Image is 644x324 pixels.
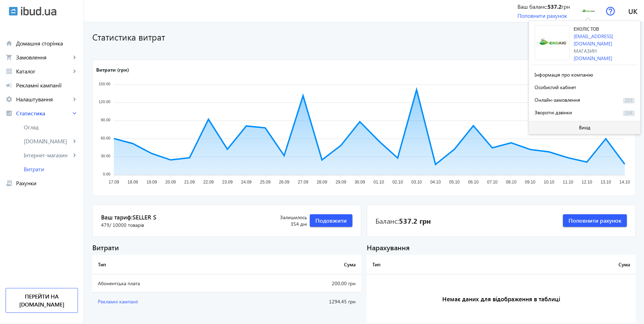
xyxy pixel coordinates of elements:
tspan: 11.10 [563,180,573,185]
tspan: 23.09 [222,180,232,185]
mat-icon: home [6,40,13,47]
tspan: 04.10 [430,180,441,185]
mat-icon: campaign [6,82,13,89]
span: Зворотні дзвінки [535,109,572,116]
tspan: 30.09 [355,180,365,185]
tspan: 03.10 [412,180,422,185]
tspan: 05.10 [449,180,460,185]
tspan: 02.10 [392,180,403,185]
span: Рекламні кампанії [98,298,138,305]
img: 2739263355c423cdc92742134541561-df0ec5a72f.png [535,25,570,60]
tspan: 28.09 [317,180,327,185]
mat-icon: analytics [6,110,13,117]
img: help.svg [606,7,615,16]
tspan: 08.10 [506,180,516,185]
span: 334 [623,110,635,116]
text: Витрати (грн) [96,66,129,73]
tspan: 10.10 [544,180,554,185]
mat-icon: shopping_cart [6,54,13,61]
h3: Немає даних для відображення в таблиці [367,274,636,324]
mat-icon: keyboard_arrow_right [71,54,78,61]
tspan: 150.00 [99,82,110,86]
button: Особистий кабінет [532,80,637,93]
span: / 10000 товарів [109,222,144,228]
button: Інформація про компанію [532,68,637,80]
button: Поповнити рахунок [563,214,627,227]
th: Сума [250,255,361,274]
tspan: 60.00 [101,136,110,140]
tspan: 18.09 [128,180,138,185]
a: Перейти на [DOMAIN_NAME] [6,288,78,313]
img: ibud_text.svg [21,7,56,16]
td: 200.00 грн [250,274,361,293]
button: Зворотні дзвінки334 [532,106,637,118]
span: Статистика [16,110,71,117]
tspan: 19.09 [146,180,157,185]
td: 1294.45 грн [250,293,361,311]
mat-icon: keyboard_arrow_right [71,68,78,75]
tspan: 90.00 [101,118,110,122]
span: ЕКОЛІС ТОВ [574,27,599,32]
h1: Статистика витрат [92,31,554,43]
span: Рекламні кампанії [16,82,78,89]
a: Поповнити рахунок [517,12,567,19]
img: ibud.svg [9,7,18,16]
tspan: 30.00 [101,154,110,158]
span: Налаштування [16,96,71,103]
tspan: 13.10 [601,180,611,185]
img: 2739263355c423cdc92742134541561-df0ec5a72f.png [580,3,596,19]
div: Магазин [574,47,637,55]
tspan: 26.09 [279,180,289,185]
mat-icon: keyboard_arrow_right [71,152,78,159]
a: [DOMAIN_NAME] [574,55,612,62]
span: Каталог [16,68,71,75]
span: Замовлення [16,54,71,61]
span: Подовжити [315,217,347,224]
tspan: 29.09 [336,180,346,185]
td: Абонентська плата [92,274,250,293]
tspan: 20.09 [165,180,176,185]
button: Подовжити [310,214,352,227]
div: Нарахування [367,243,636,252]
tspan: 09.10 [525,180,535,185]
span: Seller S [133,213,156,221]
mat-icon: keyboard_arrow_right [71,96,78,103]
tspan: 0.00 [103,172,110,176]
div: Баланс: [375,216,431,225]
tspan: 12.10 [582,180,592,185]
b: 537.2 [548,3,561,10]
span: Ваш тариф: [101,213,264,222]
tspan: 07.10 [487,180,498,185]
div: Витрати [92,243,361,252]
button: Вихід [529,121,640,134]
span: 479 [101,222,144,229]
button: Онлайн-замовлення203 [532,93,637,106]
tspan: 24.09 [241,180,251,185]
span: Інформація про компанію [535,71,593,78]
span: Огляд [24,124,78,131]
div: 354 дні [264,214,307,228]
span: Онлайн-замовлення [535,96,580,103]
b: 537.2 грн [399,216,431,225]
th: Тип [92,255,250,274]
span: Особистий кабінет [535,84,576,91]
span: Домашня сторінка [16,40,78,47]
a: [EMAIL_ADDRESS][DOMAIN_NAME] [574,33,613,47]
tspan: 21.09 [184,180,195,185]
tspan: 01.10 [373,180,384,185]
mat-icon: keyboard_arrow_right [71,110,78,117]
mat-icon: receipt_long [6,180,13,187]
span: uk [628,7,637,15]
span: Інтернет-магазин [24,152,71,159]
tspan: 06.10 [468,180,479,185]
span: Витрати [24,166,78,173]
tspan: 27.09 [298,180,308,185]
tspan: 120.00 [99,100,110,104]
mat-icon: settings [6,96,13,103]
tspan: 14.10 [620,180,630,185]
div: Ваш баланс: грн [517,3,570,10]
span: Рахунки [16,180,78,187]
span: 203 [623,98,635,103]
span: [DOMAIN_NAME] [24,138,71,145]
tspan: 25.09 [260,180,271,185]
